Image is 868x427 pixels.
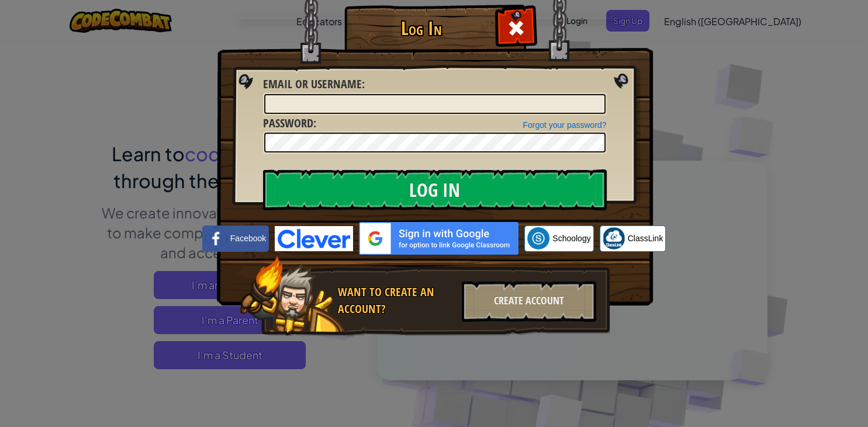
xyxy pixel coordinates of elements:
span: Schoology [552,232,590,244]
label: : [263,115,316,132]
img: clever-logo-blue.png [275,226,353,251]
h1: Log In [347,18,496,39]
img: gplus_sso_button2.svg [359,222,518,255]
span: Password [263,115,313,131]
a: Forgot your password? [523,120,606,130]
div: Want to create an account? [338,284,455,317]
input: Log In [263,169,607,210]
img: facebook_small.png [205,227,227,249]
span: ClassLink [628,232,663,244]
div: Create Account [462,281,596,322]
img: classlink-logo-small.png [603,227,625,249]
img: schoology.png [527,227,549,249]
label: : [263,76,365,93]
span: Email or Username [263,76,362,92]
span: Facebook [230,232,266,244]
